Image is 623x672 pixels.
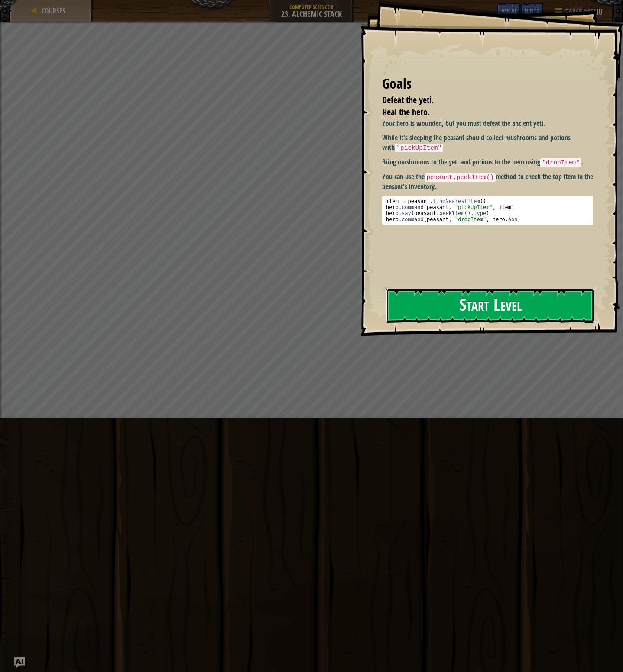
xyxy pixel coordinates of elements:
[425,173,495,182] code: peasant.peekItem()
[386,289,594,323] button: Start Level
[395,144,443,152] code: "pickUpItem"
[382,157,599,167] p: Bring mushrooms to the yeti and potions to the hero using .
[371,106,591,119] li: Heal the hero.
[371,94,591,106] li: Defeat the yeti.
[14,657,25,668] button: Ask AI
[382,172,599,192] p: You can use the method to check the top item in the peasant's inventory.
[540,158,581,167] code: "dropItem"
[382,74,593,94] div: Goals
[382,133,599,153] p: While it's sleeping the peasant should collect mushrooms and potions with
[382,119,599,129] p: Your hero is wounded, but you must defeat the ancient yeti.
[42,6,65,16] span: Courses
[382,94,434,106] span: Defeat the yeti.
[382,106,430,118] span: Heal the hero.
[39,6,65,16] a: Courses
